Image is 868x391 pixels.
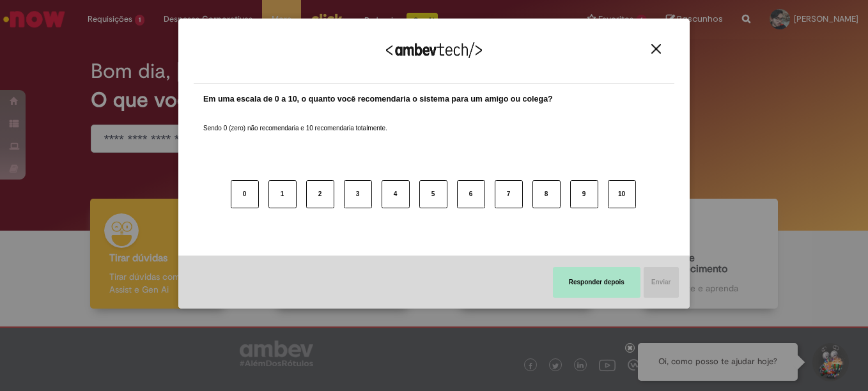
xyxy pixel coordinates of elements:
[495,180,523,208] button: 7
[532,180,561,208] button: 8
[268,180,297,208] button: 1
[608,180,636,208] button: 10
[344,180,372,208] button: 3
[306,180,334,208] button: 2
[419,180,447,208] button: 5
[386,42,482,58] img: Logo Ambevtech
[203,93,553,105] label: Em uma escala de 0 a 10, o quanto você recomendaria o sistema para um amigo ou colega?
[553,267,640,298] button: Responder depois
[203,109,387,133] label: Sendo 0 (zero) não recomendaria e 10 recomendaria totalmente.
[651,44,661,54] img: Close
[382,180,410,208] button: 4
[231,180,259,208] button: 0
[457,180,485,208] button: 6
[570,180,598,208] button: 9
[647,43,665,54] button: Close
